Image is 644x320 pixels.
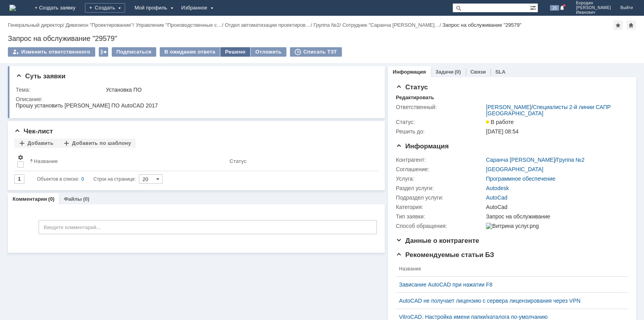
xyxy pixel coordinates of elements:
div: Запрос на обслуживание "29579" [8,35,636,43]
div: Добавить в избранное [613,20,623,30]
span: Информация [396,142,448,150]
a: Управление "Производственные с… [136,22,222,28]
th: Название [27,151,226,171]
div: / [314,22,342,28]
div: Работа с массовостью [99,47,108,57]
div: / [486,104,624,117]
a: Задачи [435,69,454,75]
span: [DATE] 08:54 [486,128,519,135]
div: (0) [48,196,55,202]
span: Суть заявки [16,72,65,80]
div: / [225,22,313,28]
a: VitroCAD. Настройка имени папки/каталога по-умолчанию [399,314,619,320]
div: AutoCad [486,204,624,210]
div: Способ обращения: [396,223,484,229]
div: Описание: [16,96,375,102]
a: Саранча [PERSON_NAME] [486,157,555,163]
div: Запрос на обслуживание [486,213,624,220]
span: Чек-лист [14,128,53,135]
a: Информация [393,69,426,75]
a: Autodesk [486,185,509,191]
div: Редактировать [396,94,434,101]
a: [PERSON_NAME] [486,104,531,110]
a: Специалисты 2-й линии САПР [GEOGRAPHIC_DATA] [486,104,611,117]
span: Бородин [576,1,611,6]
a: Комментарии [13,196,47,202]
span: Статус [396,83,428,91]
div: Тип заявки: [396,213,484,220]
div: Статус: [396,119,484,125]
a: Перейти на домашнюю страницу [9,5,16,11]
div: / [136,22,225,28]
span: [PERSON_NAME] [576,6,611,10]
a: Генеральный директор [8,22,63,28]
div: Ответственный: [396,104,484,110]
div: Установка ПО [106,87,373,93]
a: [GEOGRAPHIC_DATA] [486,166,543,172]
a: Группа №2 [314,22,340,28]
div: Статус [229,158,246,164]
span: Данные о контрагенте [396,237,479,244]
div: Тема: [16,87,104,93]
a: AutoCAD не получает лицензию с сервера лицензирования через VPN [399,298,619,304]
a: SLA [495,69,506,75]
span: Рекомендуемые статьи БЗ [396,251,494,259]
div: Сделать домашней страницей [626,20,636,30]
span: В работе [486,119,513,125]
span: Расширенный поиск [530,4,538,11]
div: Контрагент: [396,157,484,163]
img: Витрина услуг.png [486,223,539,229]
div: Соглашение: [396,166,484,172]
span: Настройки [17,154,24,161]
div: Раздел услуги: [396,185,484,191]
div: Подраздел услуги: [396,194,484,201]
a: Программное обеспечение [486,176,555,182]
div: / [342,22,443,28]
th: Название [396,261,622,277]
a: Сотрудник "Саранча [PERSON_NAME]… [342,22,439,28]
a: AutoCad [486,194,507,201]
div: / [66,22,136,28]
a: Зависание AutoCAD при нажатии F8 [399,281,619,288]
span: Объектов в списке: [37,176,79,182]
span: 26 [550,5,559,11]
div: Запрос на обслуживание "29579" [443,22,522,28]
div: (0) [455,69,461,75]
i: Строк на странице: [37,174,136,184]
a: Файлы [64,196,82,202]
th: Статус [226,151,372,171]
div: Услуга: [396,176,484,182]
div: Решить до: [396,128,484,135]
div: Создать [85,3,125,13]
div: / [8,22,66,28]
div: Категория: [396,204,484,210]
div: Название [34,158,58,164]
a: Дивизион "Проектирование" [66,22,133,28]
div: 0 [81,174,84,184]
a: Связи [471,69,486,75]
span: Иванович [576,10,611,15]
img: logo [9,5,16,11]
a: Отдел автоматизации проектиров… [225,22,310,28]
div: / [486,157,584,163]
div: (0) [83,196,89,202]
a: Группа №2 [557,157,585,163]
